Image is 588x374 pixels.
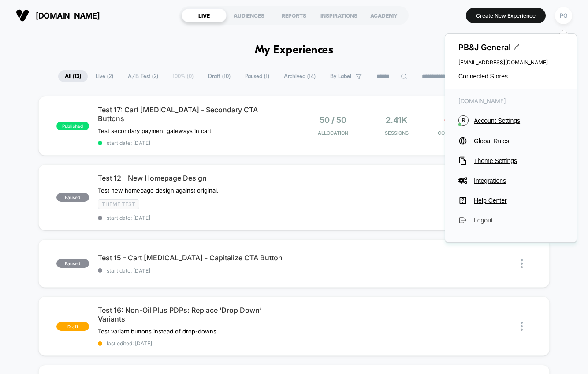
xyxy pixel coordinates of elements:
span: Test 12 - New Homepage Design [98,174,294,182]
span: Paused ( 1 ) [238,70,276,82]
span: start date: [DATE] [98,140,294,146]
span: Test variant buttons instead of drop-downs. [98,328,218,335]
span: Sessions [367,130,426,136]
span: Theme Settings [474,157,563,164]
button: RAccount Settings [458,115,563,126]
button: Theme Settings [458,156,563,165]
span: Account Settings [474,117,563,124]
span: Test new homepage design against original. [98,187,219,194]
button: Logout [458,216,563,225]
span: [DOMAIN_NAME] [458,97,563,104]
div: ACADEMY [361,8,406,22]
span: CONVERSION RATE [431,130,490,136]
span: 2.41k [386,115,407,125]
span: Test secondary payment gateways in cart. [98,127,213,134]
span: start date: [DATE] [98,267,294,274]
button: Help Center [458,196,563,205]
button: Connected Stores [458,73,563,80]
img: close [521,259,523,268]
div: AUDIENCES [227,8,272,22]
div: INSPIRATIONS [316,8,361,22]
span: Live ( 2 ) [89,70,120,82]
button: Global Rules [458,137,563,145]
span: last edited: [DATE] [98,340,294,347]
span: Logout [474,217,563,224]
h1: My Experiences [255,44,334,57]
button: Create New Experience [466,8,546,23]
span: All ( 13 ) [58,70,88,82]
span: Help Center [474,197,563,204]
span: Test 17: Cart [MEDICAL_DATA] - Secondary CTA Buttons [98,105,294,123]
span: start date: [DATE] [98,215,294,221]
span: [DOMAIN_NAME] [36,11,100,20]
span: A/B Test ( 2 ) [121,70,165,82]
div: LIVE [182,8,227,22]
img: Visually logo [16,9,29,22]
span: PB&J General [458,43,563,52]
span: paused [56,259,89,268]
span: draft [56,322,89,331]
button: [DOMAIN_NAME] [13,8,102,22]
div: REPORTS [272,8,316,22]
span: By Label [330,73,351,80]
span: Draft ( 10 ) [201,70,237,82]
span: paused [56,193,89,202]
span: published [56,122,89,130]
button: PG [552,7,575,25]
span: Integrations [474,177,563,184]
button: Integrations [458,176,563,185]
div: PG [555,7,572,24]
i: R [458,115,469,126]
span: [EMAIL_ADDRESS][DOMAIN_NAME] [458,59,563,66]
span: Theme Test [98,199,139,209]
span: Test 16: Non-Oil Plus PDPs: Replace ‘Drop Down’ Variants [98,306,294,323]
span: Archived ( 14 ) [277,70,322,82]
span: Allocation [318,130,348,136]
span: Test 15 - Cart [MEDICAL_DATA] - Capitalize CTA Button [98,253,294,262]
span: 50 / 50 [320,115,346,125]
img: close [521,322,523,331]
span: -12.99% [444,115,477,125]
span: Global Rules [474,137,563,144]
